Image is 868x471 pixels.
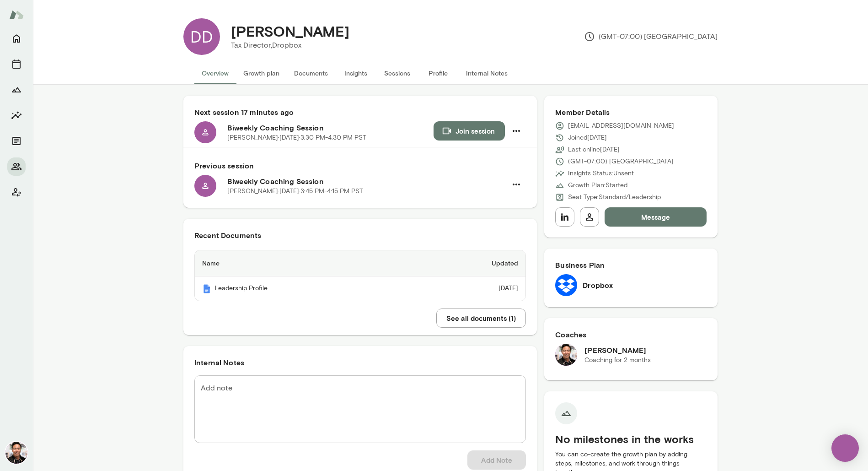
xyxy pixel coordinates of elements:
button: Growth plan [236,62,287,84]
h6: Internal Notes [194,357,526,368]
h4: [PERSON_NAME] [231,22,349,40]
p: [PERSON_NAME] · [DATE] · 3:30 PM-4:30 PM PST [227,133,366,142]
th: Name [195,250,413,276]
h6: Next session 17 minutes ago [194,107,526,118]
p: Last online [DATE] [568,145,620,154]
img: Albert Villarde [555,344,577,366]
h6: Dropbox [583,280,613,291]
th: Leadership Profile [195,276,413,301]
p: Seat Type: Standard/Leadership [568,193,661,202]
button: Sessions [376,62,418,84]
button: Documents [7,132,26,150]
img: Mento | Coaching sessions [202,284,211,293]
button: Client app [7,183,26,201]
h5: No milestones in the works [555,432,707,446]
p: [PERSON_NAME] · [DATE] · 3:45 PM-4:15 PM PST [227,187,363,196]
p: Insights Status: Unsent [568,169,634,178]
h6: Coaches [555,329,707,340]
p: Tax Director, Dropbox [231,40,349,51]
button: Insights [7,106,26,125]
h6: [PERSON_NAME] [584,345,651,356]
button: Insights [335,62,376,84]
button: Documents [287,62,335,84]
p: Joined [DATE] [568,133,607,142]
button: Join session [434,121,505,141]
button: Home [7,29,26,48]
h6: Biweekly Coaching Session [227,122,434,133]
img: Mento [9,6,24,23]
button: Growth Plan [7,81,26,99]
p: Growth Plan: Started [568,181,627,190]
p: [EMAIL_ADDRESS][DOMAIN_NAME] [568,121,674,130]
p: (GMT-07:00) [GEOGRAPHIC_DATA] [568,157,674,166]
button: Message [605,207,707,227]
h6: Business Plan [555,260,707,271]
h6: Recent Documents [194,230,526,241]
p: (GMT-07:00) [GEOGRAPHIC_DATA] [584,31,718,42]
img: Albert Villarde [5,442,27,464]
button: See all documents (1) [436,309,526,328]
h6: Member Details [555,107,707,118]
th: Updated [413,250,526,276]
button: Members [7,157,26,176]
p: Coaching for 2 months [584,356,651,365]
button: Sessions [7,55,26,73]
button: Internal Notes [459,62,515,84]
button: Overview [194,62,236,84]
button: Profile [418,62,459,84]
h6: Previous session [194,160,526,171]
td: [DATE] [413,276,526,301]
h6: Biweekly Coaching Session [227,176,507,187]
div: DD [183,18,220,55]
